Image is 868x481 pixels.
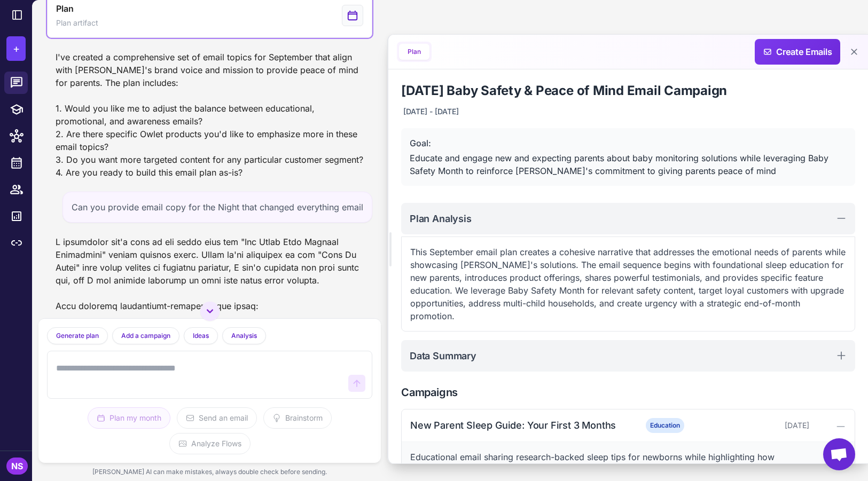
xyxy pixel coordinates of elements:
h2: Plan Analysis [410,211,472,226]
h2: Data Summary [410,349,476,363]
span: Education [646,418,684,433]
button: Generate plan [47,327,108,344]
button: Send an email [177,407,257,429]
div: [DATE] [703,420,809,431]
div: Educate and engage new and expecting parents about baby monitoring solutions while leveraging Bab... [410,152,847,177]
button: Analysis [222,327,266,344]
button: Plan my month [88,407,170,429]
div: I've created a comprehensive set of email topics for September that align with [PERSON_NAME]'s br... [47,46,372,183]
span: Add a campaign [121,331,170,341]
span: Analysis [231,331,257,341]
span: + [13,41,20,57]
span: Create Emails [750,39,845,65]
div: [PERSON_NAME] AI can make mistakes, always double check before sending. [38,463,381,481]
span: Ideas [193,331,209,341]
p: This September email plan creates a cohesive narrative that addresses the emotional needs of pare... [410,246,846,322]
h1: [DATE] Baby Safety & Peace of Mind Email Campaign [401,82,855,99]
h2: Campaigns [401,384,855,400]
button: Create Emails [755,39,840,65]
a: Open chat [823,438,855,470]
div: NS [6,458,28,475]
div: [DATE] - [DATE] [401,104,461,120]
span: Generate plan [56,331,99,341]
button: Add a campaign [112,327,179,344]
button: Analyze Flows [169,433,251,454]
button: Ideas [184,327,218,344]
span: Plan artifact [56,17,98,29]
div: New Parent Sleep Guide: Your First 3 Months [410,418,626,432]
span: Plan [56,2,73,15]
button: Brainstorm [263,407,332,429]
div: Goal: [410,137,847,149]
button: + [6,36,26,61]
p: Educational email sharing research-backed sleep tips for newborns while highlighting how [PERSON_... [410,451,846,476]
div: Can you provide email copy for the Night that changed everything email [62,192,372,223]
button: Plan [399,44,429,60]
